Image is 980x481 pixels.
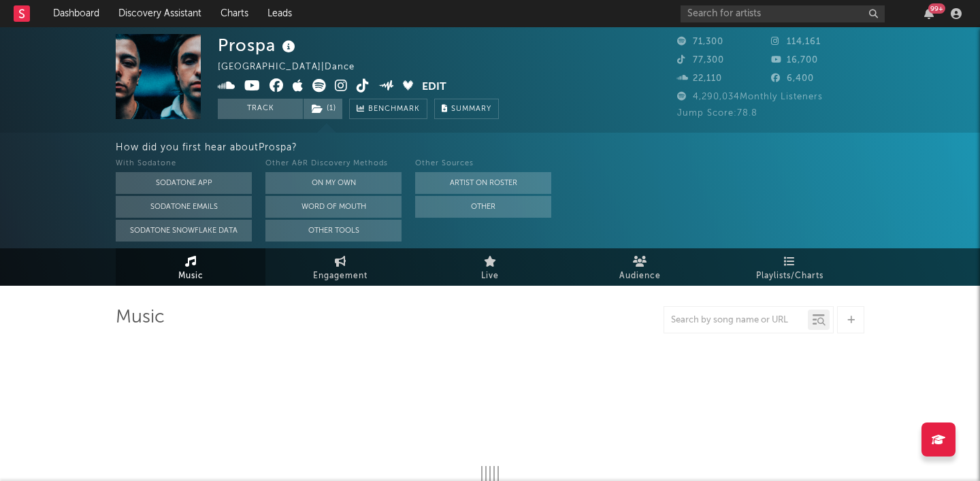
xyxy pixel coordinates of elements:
[303,99,343,119] span: ( 1 )
[116,156,252,172] div: With Sodatone
[715,248,864,286] a: Playlists/Charts
[349,99,427,119] a: Benchmark
[924,8,934,19] button: 99+
[415,172,551,194] button: Artist on Roster
[116,139,980,156] div: How did you first hear about Prospa ?
[116,248,265,286] a: Music
[265,248,415,286] a: Engagement
[677,74,722,83] span: 22,110
[451,105,491,113] span: Summary
[415,248,565,286] a: Live
[422,79,446,96] button: Edit
[681,5,885,22] input: Search for artists
[313,268,367,284] span: Engagement
[218,59,370,76] div: [GEOGRAPHIC_DATA] | Dance
[368,101,420,118] span: Benchmark
[218,99,303,119] button: Track
[928,3,945,14] div: 99 +
[265,156,402,172] div: Other A&R Discovery Methods
[677,37,723,46] span: 71,300
[677,109,757,118] span: Jump Score: 78.8
[116,220,252,242] button: Sodatone Snowflake Data
[664,315,808,326] input: Search by song name or URL
[771,37,821,46] span: 114,161
[771,74,814,83] span: 6,400
[218,34,299,56] div: Prospa
[756,268,823,284] span: Playlists/Charts
[415,196,551,218] button: Other
[116,196,252,218] button: Sodatone Emails
[265,172,402,194] button: On My Own
[677,56,724,65] span: 77,300
[178,268,203,284] span: Music
[265,196,402,218] button: Word Of Mouth
[619,268,661,284] span: Audience
[304,99,342,119] button: (1)
[481,268,499,284] span: Live
[116,172,252,194] button: Sodatone App
[415,156,551,172] div: Other Sources
[265,220,402,242] button: Other Tools
[434,99,499,119] button: Summary
[565,248,715,286] a: Audience
[771,56,818,65] span: 16,700
[677,93,823,101] span: 4,290,034 Monthly Listeners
